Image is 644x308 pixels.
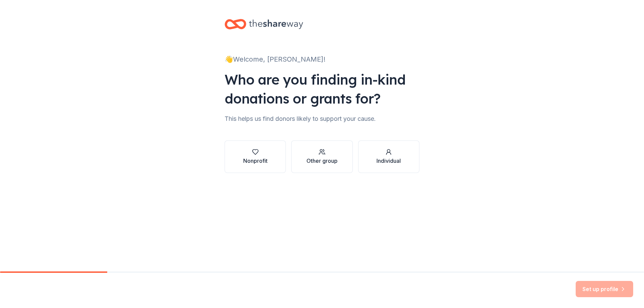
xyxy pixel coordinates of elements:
button: Nonprofit [225,140,286,173]
div: Other group [306,157,338,165]
div: Who are you finding in-kind donations or grants for? [225,70,419,108]
button: Other group [291,140,352,173]
div: Nonprofit [243,157,268,165]
div: 👋 Welcome, [PERSON_NAME]! [225,54,419,65]
div: This helps us find donors likely to support your cause. [225,113,419,124]
button: Individual [358,140,419,173]
div: Individual [376,157,401,165]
